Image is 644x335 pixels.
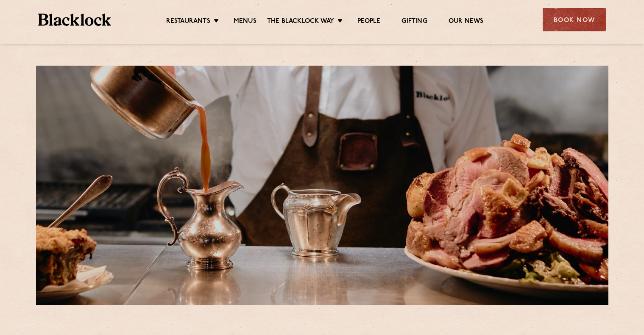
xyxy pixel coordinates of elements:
a: People [357,17,380,27]
a: Menus [234,17,256,27]
a: Gifting [401,17,427,27]
a: The Blacklock Way [267,17,334,27]
a: Our News [449,17,484,27]
img: BL_Textured_Logo-footer-cropped.svg [38,14,112,26]
a: Restaurants [166,17,210,27]
div: Book Now [543,8,606,31]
